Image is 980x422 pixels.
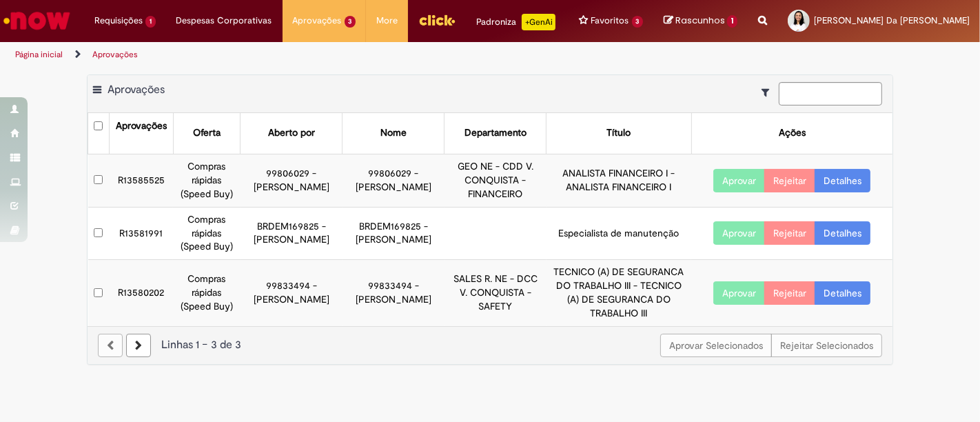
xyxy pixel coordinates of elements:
[815,221,870,245] a: Detalhes
[173,260,241,326] td: Compras rápidas (Speed Buy)
[764,169,815,192] button: Rejeitar
[664,14,737,28] a: Rascunhos
[465,126,527,140] div: Departamento
[815,281,870,305] a: Detalhes
[108,83,165,97] span: Aprovações
[173,207,241,260] td: Compras rápidas (Speed Buy)
[476,14,555,30] div: Padroniza
[10,42,643,68] ul: Trilhas de página
[343,154,445,207] td: 99806029 - [PERSON_NAME]
[109,154,173,207] td: R13585525
[418,10,456,30] img: click_logo_yellow_360x200.png
[727,15,737,28] span: 1
[762,88,776,97] i: Mostrar filtros para: Suas Solicitações
[547,154,691,207] td: ANALISTA FINANCEIRO I - ANALISTA FINANCEIRO I
[814,14,970,26] span: [PERSON_NAME] Da [PERSON_NAME]
[606,126,631,140] div: Título
[445,154,547,207] td: GEO NE - CDD V. CONQUISTA - FINANCEIRO
[547,260,691,326] td: TECNICO (A) DE SEGURANCA DO TRABALHO III - TECNICO (A) DE SEGURANCA DO TRABALHO III
[268,126,315,140] div: Aberto por
[293,14,342,28] span: Aprovações
[675,14,725,27] span: Rascunhos
[15,49,63,60] a: Página inicial
[779,126,806,140] div: Ações
[380,126,407,140] div: Nome
[591,14,629,28] span: Favoritos
[241,154,343,207] td: 99806029 - [PERSON_NAME]
[241,260,343,326] td: 99833494 - [PERSON_NAME]
[713,221,765,245] button: Aprovar
[764,281,815,305] button: Rejeitar
[713,281,765,305] button: Aprovar
[173,154,241,207] td: Compras rápidas (Speed Buy)
[547,207,691,260] td: Especialista de manutenção
[713,169,765,192] button: Aprovar
[241,207,343,260] td: BRDEM169825 - [PERSON_NAME]
[176,14,272,28] span: Despesas Corporativas
[92,49,138,60] a: Aprovações
[109,113,173,154] th: Aprovações
[376,14,398,28] span: More
[94,14,143,28] span: Requisições
[109,260,173,326] td: R13580202
[1,7,72,34] img: ServiceNow
[632,16,644,28] span: 3
[116,119,167,133] div: Aprovações
[764,221,815,245] button: Rejeitar
[145,16,156,28] span: 1
[109,207,173,260] td: R13581991
[343,260,445,326] td: 99833494 - [PERSON_NAME]
[343,207,445,260] td: BRDEM169825 - [PERSON_NAME]
[345,16,356,28] span: 3
[522,14,555,30] p: +GenAi
[98,337,882,353] div: Linhas 1 − 3 de 3
[815,169,870,192] a: Detalhes
[445,260,547,326] td: SALES R. NE - DCC V. CONQUISTA - SAFETY
[193,126,221,140] div: Oferta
